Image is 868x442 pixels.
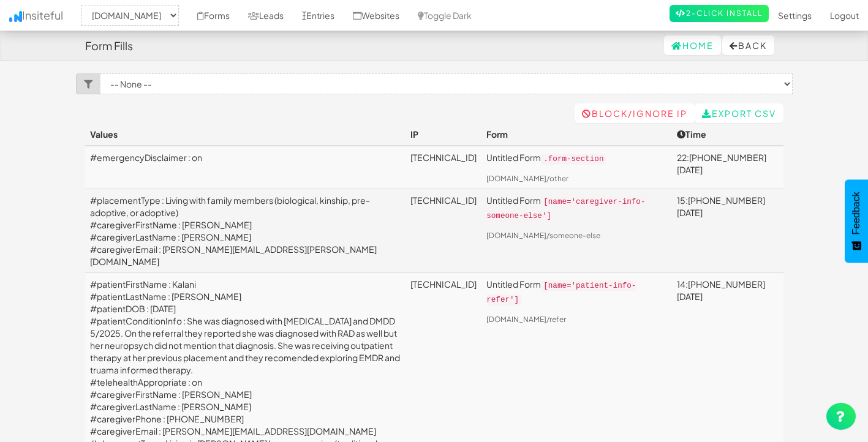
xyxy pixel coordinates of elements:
[486,174,568,183] a: [DOMAIN_NAME]/other
[481,123,672,146] th: Form
[406,123,481,146] th: IP
[575,103,695,123] a: Block/Ignore IP
[9,11,22,22] img: icon.png
[672,189,783,272] td: 15:[PHONE_NUMBER][DATE]
[410,152,477,163] a: [TECHNICAL_ID]
[410,279,477,290] a: [TECHNICAL_ID]
[85,40,133,52] h4: Form Fills
[486,197,645,222] code: [name='caregiver-info-someone-else']
[486,231,600,240] a: [DOMAIN_NAME]/someone-else
[486,278,667,306] p: Untitled Form
[486,151,667,165] p: Untitled Form
[722,36,774,55] button: Back
[664,36,721,55] a: Home
[486,194,667,222] p: Untitled Form
[410,195,477,206] a: [TECHNICAL_ID]
[541,154,606,165] code: .form-section
[672,123,783,146] th: Time
[851,192,862,234] span: Feedback
[486,280,636,305] code: [name='patient-info-refer']
[85,123,406,146] th: Values
[85,189,406,272] td: #placementType : Living with family members (biological, kinship, pre-adoptive, or adoptive) #car...
[695,103,783,123] a: Export CSV
[85,146,406,189] td: #emergencyDisclaimer : on
[672,146,783,189] td: 22:[PHONE_NUMBER][DATE]
[486,315,566,324] a: [DOMAIN_NAME]/refer
[670,5,769,22] a: 2-Click Install
[845,179,868,263] button: Feedback - Show survey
